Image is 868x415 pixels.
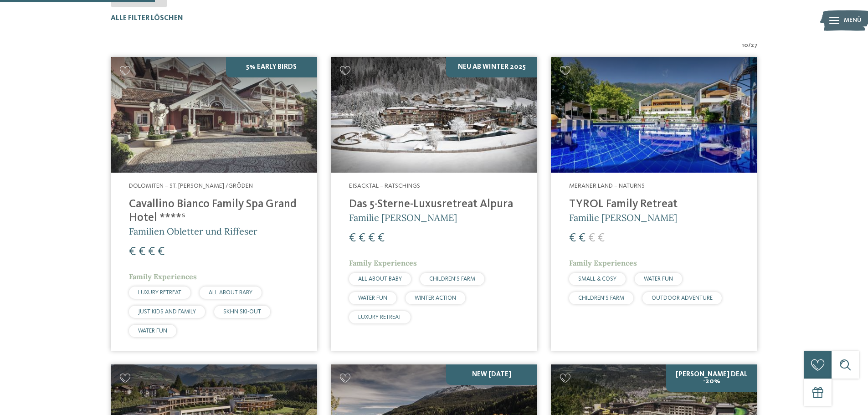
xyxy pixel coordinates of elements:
h4: Das 5-Sterne-Luxusretreat Alpura [349,198,519,211]
h4: TYROL Family Retreat [569,198,739,211]
span: WATER FUN [358,295,387,301]
span: Family Experiences [569,258,637,267]
span: ALL ABOUT BABY [209,290,252,296]
h4: Cavallino Bianco Family Spa Grand Hotel ****ˢ [129,198,299,225]
span: Family Experiences [129,272,197,281]
span: € [598,232,605,244]
span: 27 [751,41,758,50]
span: WINTER ACTION [415,295,456,301]
span: Familie [PERSON_NAME] [349,212,457,223]
img: Family Spa Grand Hotel Cavallino Bianco ****ˢ [111,57,317,173]
span: Alle Filter löschen [111,15,183,22]
span: € [579,232,586,244]
span: € [378,232,385,244]
span: Familie [PERSON_NAME] [569,212,677,223]
span: Familien Obletter und Riffeser [129,225,257,237]
span: Family Experiences [349,258,417,267]
span: € [129,246,136,258]
span: € [158,246,164,258]
span: 10 [742,41,748,50]
span: € [569,232,576,244]
span: CHILDREN’S FARM [429,276,475,282]
span: WATER FUN [644,276,673,282]
span: OUTDOOR ADVENTURE [652,295,713,301]
a: Familienhotels gesucht? Hier findet ihr die besten! Neu ab Winter 2025 Eisacktal – Ratschings Das... [331,57,537,351]
img: Familien Wellness Residence Tyrol **** [551,57,757,173]
span: / [748,41,751,50]
span: SMALL & COSY [578,276,616,282]
span: € [349,232,356,244]
span: LUXURY RETREAT [138,290,181,296]
span: € [368,232,375,244]
img: Familienhotels gesucht? Hier findet ihr die besten! [331,57,537,173]
span: € [139,246,145,258]
span: € [148,246,155,258]
span: LUXURY RETREAT [358,314,401,320]
span: € [588,232,595,244]
span: JUST KIDS AND FAMILY [138,309,196,315]
span: Meraner Land – Naturns [569,183,645,189]
span: Eisacktal – Ratschings [349,183,420,189]
span: € [359,232,365,244]
span: CHILDREN’S FARM [578,295,624,301]
a: Familienhotels gesucht? Hier findet ihr die besten! Meraner Land – Naturns TYROL Family Retreat F... [551,57,757,351]
span: WATER FUN [138,328,167,334]
span: SKI-IN SKI-OUT [223,309,261,315]
span: Dolomiten – St. [PERSON_NAME] /Gröden [129,183,253,189]
a: Familienhotels gesucht? Hier findet ihr die besten! 5% Early Birds Dolomiten – St. [PERSON_NAME] ... [111,57,317,351]
span: ALL ABOUT BABY [358,276,402,282]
